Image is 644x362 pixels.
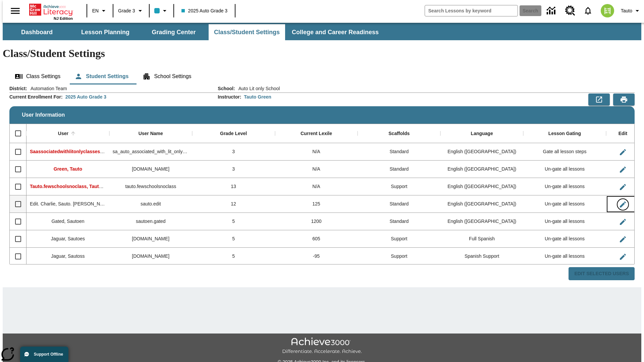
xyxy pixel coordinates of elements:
div: English (US) [440,143,523,161]
span: User Information [22,112,65,118]
div: English (US) [440,213,523,230]
button: Grading Center [140,24,207,40]
span: Saassociatedwithlitonlyclasses, Saassociatedwithlitonlyclasses [30,149,173,154]
div: 3 [192,143,275,161]
span: Tauto [621,7,632,14]
span: Automation Team [27,85,67,92]
div: User Name [139,131,163,137]
div: 5 [192,230,275,248]
button: Edit User [616,163,630,176]
div: Support [358,248,440,265]
div: Standard [358,213,440,230]
div: Tauto Green [244,94,271,100]
div: Standard [358,161,440,178]
img: avatar image [601,4,614,17]
div: 5 [192,213,275,230]
a: Notifications [579,2,597,19]
div: Support [358,230,440,248]
span: Jaguar, Sautoes [51,236,85,241]
span: Gated, Sautoen [51,219,84,224]
div: SubNavbar [3,23,641,40]
button: Student Settings [69,68,134,84]
button: Edit User [616,145,630,159]
div: -95 [275,248,358,265]
div: Spanish Support [440,248,523,265]
button: Edit User [616,198,630,211]
div: User [58,131,68,137]
div: 2025 Auto Grade 3 [65,94,106,100]
div: N/A [275,143,358,161]
div: Standard [358,143,440,161]
span: Auto Lit only School [235,85,280,92]
div: User Information [9,85,635,281]
a: Home [29,3,73,16]
div: N/A [275,178,358,195]
span: Grade 3 [118,7,135,14]
span: 2025 Auto Grade 3 [181,7,228,14]
button: Language: EN, Select a language [89,5,111,17]
h2: Current Enrollment For : [9,94,63,100]
button: Open side menu [5,1,25,21]
button: Class color is light blue. Change class color [152,5,171,17]
span: EN [92,7,99,14]
div: sautoss.jaguar [109,248,192,265]
button: Export to CSV [588,94,610,106]
div: 125 [275,195,358,213]
button: Edit User [616,180,630,194]
a: Data Center [543,2,561,20]
div: sautoen.gated [109,213,192,230]
div: Un-gate all lessons [523,213,606,230]
button: Edit User [616,215,630,229]
div: tauto.fewschoolsnoclass [109,178,192,195]
div: Un-gate all lessons [523,248,606,265]
span: Support Offline [34,352,63,357]
div: Full Spanish [440,230,523,248]
button: Class Settings [9,68,66,84]
img: Achieve3000 Differentiate Accelerate Achieve [282,338,362,355]
button: School Settings [137,68,197,84]
div: Grade Level [220,131,247,137]
div: sa_auto_associated_with_lit_only_classes [109,143,192,161]
div: 605 [275,230,358,248]
h2: School : [218,86,235,92]
div: Un-gate all lessons [523,195,606,213]
div: Home [29,2,73,20]
div: Un-gate all lessons [523,178,606,195]
div: Support [358,178,440,195]
div: sautoes.jaguar [109,230,192,248]
span: NJ Edition [54,16,73,20]
div: 5 [192,248,275,265]
div: SubNavbar [3,24,385,40]
div: Language [471,131,493,137]
h2: Instructor : [218,94,241,100]
span: Tauto.fewschoolsnoclass, Tauto.fewschoolsnoclass [30,184,146,189]
h2: District : [9,86,27,92]
div: Class/Student Settings [9,68,635,84]
span: Green, Tauto [54,166,82,172]
a: Resource Center, Will open in new tab [561,2,579,20]
div: English (US) [440,161,523,178]
div: Current Lexile [301,131,332,137]
div: 13 [192,178,275,195]
div: sauto.edit [109,195,192,213]
div: 1200 [275,213,358,230]
div: English (US) [440,178,523,195]
div: Gate all lesson steps [523,143,606,161]
div: English (US) [440,195,523,213]
button: Edit User [616,233,630,246]
div: tauto.green [109,161,192,178]
button: Dashboard [3,24,70,40]
button: College and Career Readiness [286,24,384,40]
button: Grade: Grade 3, Select a grade [115,5,147,17]
div: Scaffolds [388,131,410,137]
div: N/A [275,161,358,178]
h1: Class/Student Settings [3,47,641,60]
div: Standard [358,195,440,213]
input: search field [425,5,518,16]
button: Select a new avatar [597,2,618,19]
div: Un-gate all lessons [523,230,606,248]
button: Class/Student Settings [209,24,285,40]
button: Profile/Settings [618,5,644,17]
span: Jaguar, Sautoss [51,253,85,259]
div: Un-gate all lessons [523,161,606,178]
